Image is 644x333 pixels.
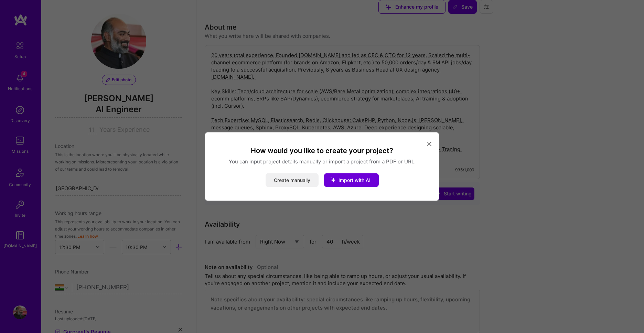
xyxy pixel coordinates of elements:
i: icon StarsWhite [324,171,342,189]
i: icon Close [427,142,431,146]
h3: How would you like to create your project? [213,146,431,155]
p: You can input project details manually or import a project from a PDF or URL. [213,158,431,165]
span: Import with AI [339,177,371,183]
button: Create manually [266,173,319,187]
button: Import with AI [324,173,379,187]
div: modal [205,132,439,201]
